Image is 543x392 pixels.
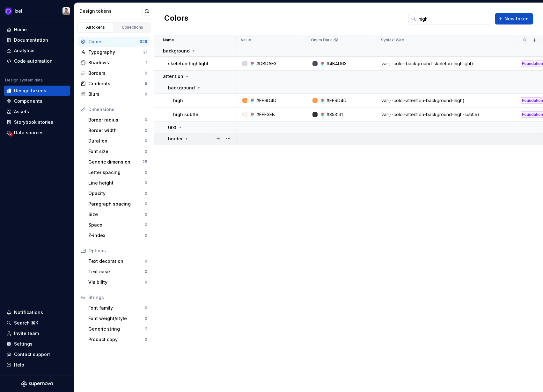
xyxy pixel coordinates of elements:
[86,267,150,277] a: Text case0
[88,269,145,275] div: Text case
[86,125,150,136] a: Border width0
[241,38,251,43] p: Value
[4,360,70,370] button: Help
[145,81,147,86] div: 5
[14,341,33,347] div: Settings
[14,58,53,64] div: Code automation
[86,178,150,188] a: Line height0
[88,49,143,55] div: Typography
[173,97,183,104] p: high
[145,280,147,285] div: 0
[145,305,147,311] div: 0
[5,78,43,83] div: Design system data
[1,4,73,18] button: IxelAlberto Roldán
[86,146,150,157] a: Font size0
[164,13,188,24] h2: Colors
[256,97,276,104] div: #FF9D4D
[4,349,70,360] button: Contact support
[88,59,146,66] div: Shadows
[163,38,174,43] p: Name
[88,38,140,45] div: Colors
[14,108,29,115] div: Assets
[173,111,198,118] p: high subtle
[117,25,149,30] div: Collections
[168,60,209,67] p: skeleton highlight
[4,318,70,328] button: Search ⌘K
[88,336,145,343] div: Product copy
[145,269,147,274] div: 0
[145,128,147,133] div: 0
[86,324,150,334] a: Generic string11
[21,381,53,387] svg: Supernova Logo
[143,50,147,55] div: 21
[327,111,343,118] div: #353131
[4,128,70,138] a: Data sources
[327,97,347,104] div: #FF9D4D
[88,222,145,228] div: Space
[145,233,147,238] div: 0
[145,191,147,196] div: 0
[88,70,145,76] div: Borders
[78,47,150,57] a: Typography21
[163,48,190,54] p: background
[88,80,145,87] div: Gradients
[311,38,332,43] p: Onum Dark
[88,180,145,186] div: Line height
[62,7,70,15] img: Alberto Roldán
[88,117,145,123] div: Border radius
[145,138,147,143] div: 0
[86,209,150,220] a: Size0
[15,8,22,14] div: Ixel
[14,98,42,104] div: Components
[14,320,38,326] div: Search ⌘K
[88,127,145,134] div: Border width
[14,87,46,94] div: Design tokens
[88,326,144,332] div: Generic string
[14,330,39,337] div: Invite team
[80,25,112,30] div: All tokens
[14,351,50,358] div: Contact support
[86,313,150,324] a: Font weight/style0
[4,7,12,15] img: 868fd657-9a6c-419b-b302-5d6615f36a2c.png
[88,106,147,113] div: Dimensions
[86,167,150,178] a: Letter spacing0
[78,58,150,68] a: Shadows1
[78,68,150,78] a: Borders0
[14,26,27,33] div: Home
[86,188,150,199] a: Opacity0
[4,117,70,127] a: Storybook stories
[88,315,145,322] div: Font weight/style
[86,256,150,266] a: Text decoration0
[378,60,514,67] div: var(--color-background-skeleton-highlight)
[416,13,491,24] input: Search in tokens...
[14,47,34,54] div: Analytics
[145,316,147,321] div: 0
[145,201,147,206] div: 0
[86,136,150,146] a: Duration0
[145,180,147,185] div: 0
[163,73,183,80] p: attention
[140,39,147,44] div: 329
[4,86,70,96] a: Design tokens
[88,248,147,254] div: Options
[88,258,145,264] div: Text decoration
[86,277,150,287] a: Visibility0
[4,96,70,106] a: Components
[4,35,70,45] a: Documentation
[146,60,147,65] div: 1
[78,37,150,47] a: Colors329
[142,159,147,164] div: 25
[145,71,147,76] div: 0
[88,294,147,301] div: Strings
[381,38,404,43] p: Syntax: Web
[145,149,147,154] div: 0
[86,220,150,230] a: Space0
[327,60,347,67] div: #4B4D63
[88,190,145,197] div: Opacity
[14,119,53,125] div: Storybook stories
[145,92,147,97] div: 0
[168,136,183,142] p: border
[88,305,145,311] div: Font family
[4,339,70,349] a: Settings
